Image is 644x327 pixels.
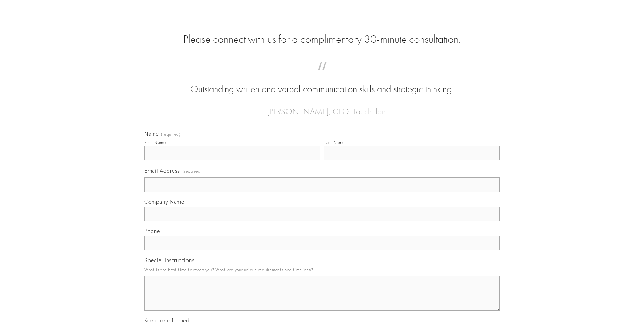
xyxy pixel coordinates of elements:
h2: Please connect with us for a complimentary 30-minute consultation. [144,33,500,46]
div: Last Name [324,140,345,145]
div: First Name [144,140,166,145]
span: Company Name [144,198,184,205]
span: Email Address [144,167,180,174]
span: Name [144,130,159,137]
figcaption: — [PERSON_NAME], CEO, TouchPlan [155,96,489,118]
span: Phone [144,227,160,234]
blockquote: Outstanding written and verbal communication skills and strategic thinking. [155,69,489,96]
span: (required) [161,132,181,137]
span: Keep me informed [144,317,189,324]
span: (required) [183,166,202,176]
span: “ [155,69,489,83]
p: What is the best time to reach you? What are your unique requirements and timelines? [144,265,500,274]
span: Special Instructions [144,257,194,264]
